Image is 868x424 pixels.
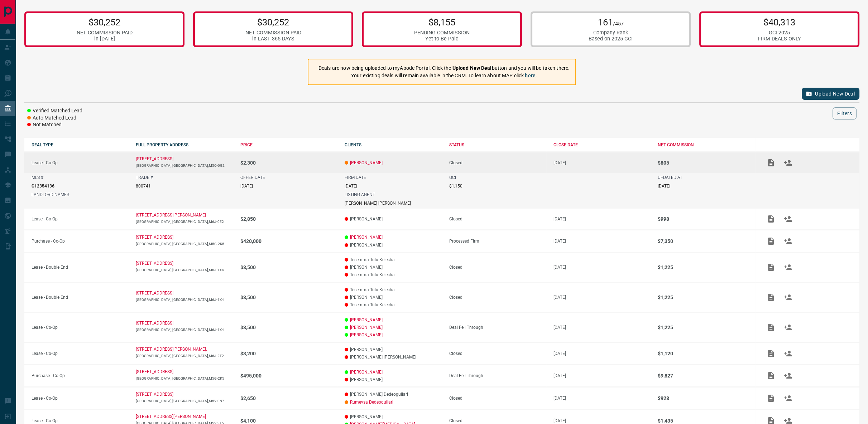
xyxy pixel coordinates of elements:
[32,192,69,197] p: LANDLORD NAMES
[240,142,337,147] div: PRICE
[32,418,129,423] p: Lease - Co-Op
[136,156,173,161] p: [STREET_ADDRESS]
[802,88,859,100] button: Upload New Deal
[658,142,755,147] div: NET COMMISSION
[136,369,173,374] a: [STREET_ADDRESS]
[240,160,337,166] p: $2,300
[32,373,129,378] p: Purchase - Co-Op
[245,36,301,42] div: in LAST 365 DAYS
[658,395,755,401] p: $928
[32,175,43,180] p: MLS #
[318,64,570,72] p: Deals are now being uploaded to myAbode Portal. Click the button and you will be taken there.
[589,17,633,28] p: 161
[658,418,755,424] p: $1,435
[762,351,780,356] span: Add / View Documents
[136,261,173,266] p: [STREET_ADDRESS]
[240,294,337,300] p: $3,500
[350,325,383,330] a: [PERSON_NAME]
[345,355,442,360] p: [PERSON_NAME] [PERSON_NAME]
[136,376,233,380] p: [GEOGRAPHIC_DATA],[GEOGRAPHIC_DATA],M5G-2K5
[780,373,797,378] span: Match Clients
[136,392,173,397] a: [STREET_ADDRESS]
[780,395,797,400] span: Match Clients
[136,291,173,296] a: [STREET_ADDRESS]
[414,30,470,36] div: PENDING COMMISSION
[762,373,780,378] span: Add / View Documents
[553,396,651,401] p: [DATE]
[553,295,651,300] p: [DATE]
[758,17,801,28] p: $40,313
[345,175,366,180] p: FIRM DATE
[449,351,546,356] div: Closed
[762,238,780,243] span: Add / View Documents
[32,216,129,221] p: Lease - Co-Op
[452,65,492,71] strong: Upload New Deal
[449,184,462,189] p: $1,150
[553,418,651,423] p: [DATE]
[136,268,233,272] p: [GEOGRAPHIC_DATA],[GEOGRAPHIC_DATA],M6J-1X4
[240,175,265,180] p: OFFER DATE
[27,121,82,128] li: Not Matched
[449,142,546,147] div: STATUS
[553,216,651,221] p: [DATE]
[32,239,129,244] p: Purchase - Co-Op
[32,325,129,330] p: Lease - Co-Op
[780,325,797,330] span: Match Clients
[240,325,337,330] p: $3,500
[449,160,546,165] div: Closed
[553,160,651,165] p: [DATE]
[136,164,233,167] p: [GEOGRAPHIC_DATA],[GEOGRAPHIC_DATA],M5Q-0G2
[780,264,797,269] span: Match Clients
[449,396,546,401] div: Closed
[658,216,755,222] p: $998
[345,201,411,206] p: [PERSON_NAME] [PERSON_NAME]
[780,294,797,299] span: Match Clients
[32,295,129,300] p: Lease - Double End
[27,107,82,114] li: Verified Matched Lead
[240,351,337,356] p: $3,200
[525,73,536,78] a: here
[758,36,801,42] div: FIRM DEALS ONLY
[762,264,780,269] span: Add / View Documents
[136,242,233,246] p: [GEOGRAPHIC_DATA],[GEOGRAPHIC_DATA],M5G-2K5
[136,347,207,352] a: [STREET_ADDRESS][PERSON_NAME],
[414,17,470,28] p: $8,155
[77,17,133,28] p: $30,252
[553,325,651,330] p: [DATE]
[136,414,206,419] a: [STREET_ADDRESS][PERSON_NAME]
[449,325,546,330] div: Deal Fell Through
[136,220,233,224] p: [GEOGRAPHIC_DATA],[GEOGRAPHIC_DATA],M6J-0E2
[240,264,337,270] p: $3,500
[240,418,337,424] p: $4,100
[350,332,383,337] a: [PERSON_NAME]
[345,347,442,352] p: [PERSON_NAME]
[658,373,755,379] p: $9,827
[32,142,129,147] div: DEAL TYPE
[245,17,301,28] p: $30,252
[833,107,857,120] button: Filters
[345,295,442,300] p: [PERSON_NAME]
[136,321,173,326] a: [STREET_ADDRESS]
[658,325,755,330] p: $1,225
[32,351,129,356] p: Lease - Co-Op
[345,243,442,248] p: [PERSON_NAME]
[345,265,442,270] p: [PERSON_NAME]
[553,239,651,244] p: [DATE]
[240,395,337,401] p: $2,650
[553,351,651,356] p: [DATE]
[345,272,442,277] p: Tesemma Tulu Kelecha
[318,72,570,79] p: Your existing deals will remain available in the CRM. To learn about MAP click .
[136,213,206,218] p: [STREET_ADDRESS][PERSON_NAME]
[553,142,651,147] div: CLOSE DATE
[32,265,129,270] p: Lease - Double End
[240,373,337,379] p: $495,000
[240,216,337,222] p: $2,850
[345,302,442,307] p: Tesemma Tulu Kelecha
[780,351,797,356] span: Match Clients
[589,30,633,36] div: Company Rank
[345,192,375,197] p: LISTING AGENT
